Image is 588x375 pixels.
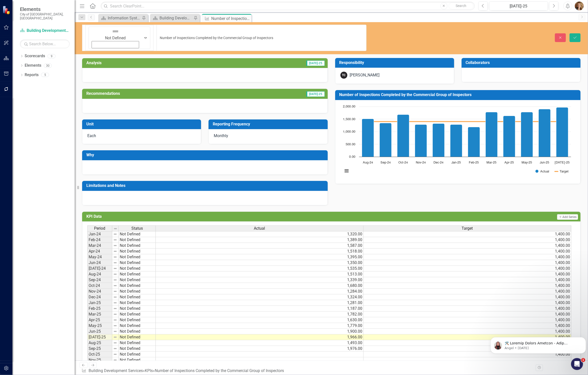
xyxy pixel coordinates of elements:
td: Jun-25 [87,329,112,334]
td: 1,587.00 [156,243,364,249]
img: 8DAGhfEEPCf229AAAAAElFTkSuQmCC [113,301,117,305]
td: Apr-25 [87,317,112,323]
path: Dec-24, 1,324. Actual. [432,123,444,157]
text: 500.00 [346,143,355,146]
td: 1,350.00 [156,260,364,266]
td: 1,281.00 [156,300,364,306]
td: 1,400.00 [364,300,571,306]
div: Number of Inspections Completed by the Commercial Group of Inspectors [155,368,284,373]
td: Not Defined [119,243,156,249]
div: Number of Inspections Completed by the Commercial Group of Inspectors [211,15,250,22]
td: 1,400.00 [364,271,571,277]
path: Mar-25, 1,782. Actual. [485,112,497,157]
td: May-25 [87,323,112,329]
h3: Recommendations [86,91,239,96]
div: 9 [48,54,55,58]
td: Not Defined [119,294,156,300]
td: 1,400.00 [364,352,571,357]
img: 8DAGhfEEPCf229AAAAAElFTkSuQmCC [113,352,117,356]
td: Mar-24 [87,243,112,249]
a: KPIs [145,368,153,373]
a: Building Development Services [20,28,70,34]
td: 1,400.00 [364,266,571,271]
td: 1,400.00 [364,334,571,340]
img: 8DAGhfEEPCf229AAAAAElFTkSuQmCC [113,272,117,276]
td: Not Defined [119,249,156,254]
img: Nichole Plowman [575,1,584,10]
path: Apr-25, 1,630. Actual. [503,116,515,157]
input: Search ClearPoint... [101,2,475,10]
a: Reports [25,72,39,78]
h3: Limitations and Notes [86,183,325,188]
img: 8DAGhfEEPCf229AAAAAElFTkSuQmCC [113,278,117,282]
td: Not Defined [119,357,156,363]
img: 8DAGhfEEPCf229AAAAAElFTkSuQmCC [113,244,117,248]
span: Target [462,226,473,231]
td: Not Defined [119,231,156,237]
h3: Responsibility [339,60,452,65]
td: Not Defined [119,340,156,346]
iframe: Intercom live chat [571,358,583,370]
td: Nov-24 [87,289,112,294]
img: Not Defined [111,27,119,35]
text: 0.00 [349,155,355,159]
iframe: Intercom notifications message [488,327,588,362]
input: Search Below... [20,40,70,48]
text: Oct-24 [398,161,408,164]
button: Show Target [555,169,569,173]
img: 8DAGhfEEPCf229AAAAAElFTkSuQmCC [113,347,117,351]
td: 1,400.00 [364,317,571,323]
td: Jan-24 [87,231,112,237]
img: 8DAGhfEEPCf229AAAAAElFTkSuQmCC [113,307,117,311]
img: 8DAGhfEEPCf229AAAAAElFTkSuQmCC [113,335,117,339]
div: Information Systems [108,15,141,21]
img: 8DAGhfEEPCf229AAAAAElFTkSuQmCC [113,312,117,316]
td: 1,395.00 [156,254,364,260]
span: Period [94,226,106,231]
button: View chart menu, Chart [343,167,350,174]
p: Message from Angel, sent 5w ago [16,19,91,24]
path: Sep-24, 1,339. Actual. [379,123,391,157]
td: 1,400.00 [364,323,571,329]
span: Elements [20,6,70,12]
td: Not Defined [119,323,156,329]
td: Not Defined [119,317,156,323]
text: Aug-24 [363,161,373,164]
td: 1,782.00 [156,312,364,317]
text: Dec-24 [433,161,443,164]
td: 1,400.00 [364,249,571,254]
button: Search [449,2,474,9]
img: 8DAGhfEEPCf229AAAAAElFTkSuQmCC [113,289,117,293]
span: 1 [581,358,585,362]
text: Jan-25 [451,161,461,164]
div: Building Development Services [160,15,192,21]
img: 8DAGhfEEPCf229AAAAAElFTkSuQmCC [113,295,117,299]
td: Nov-25 [87,357,112,363]
td: 1,966.00 [156,334,364,340]
path: Aug-24, 1,513. Actual. [362,119,374,157]
text: [DATE]-25 [555,161,570,164]
td: Aug-24 [87,271,112,277]
path: Oct-24, 1,680. Actual. [397,114,409,157]
a: Information Systems [100,15,141,21]
a: Building Development Services [151,15,192,21]
td: 1,779.00 [156,323,364,329]
td: 1,284.00 [156,289,364,294]
img: 8DAGhfEEPCf229AAAAAElFTkSuQmCC [113,227,117,231]
td: 1,400.00 [364,329,571,334]
text: Feb-25 [469,161,479,164]
h3: Collaborators [466,60,578,65]
div: TC [340,72,347,79]
text: Jun-25 [540,161,549,164]
div: [DATE]-25 [491,3,546,9]
img: 8DAGhfEEPCf229AAAAAElFTkSuQmCC [113,267,117,270]
path: Nov-24, 1,284. Actual. [415,124,427,157]
td: Not Defined [119,306,156,312]
td: 1,900.00 [156,329,364,334]
img: 8DAGhfEEPCf229AAAAAElFTkSuQmCC [113,238,117,242]
path: Feb-25, 1,187. Actual. [468,127,480,157]
td: 1,535.00 [156,266,364,271]
span: Search [456,4,466,8]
